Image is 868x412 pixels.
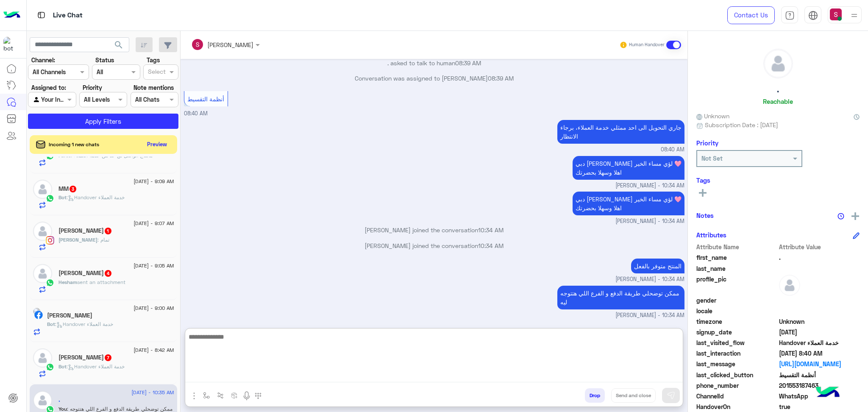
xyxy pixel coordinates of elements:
[779,306,860,315] span: null
[46,236,54,245] img: Instagram
[105,270,111,277] span: 4
[696,139,718,147] h6: Priority
[58,406,67,412] span: You
[696,176,860,184] h6: Tags
[33,180,52,199] img: defaultAdmin.png
[696,392,777,401] span: ChannelId
[478,226,504,234] span: 10:34 AM
[573,156,684,180] p: 17/8/2025, 10:34 AM
[134,262,174,270] span: [DATE] - 9:05 AM
[696,317,777,326] span: timezone
[184,241,684,250] p: [PERSON_NAME] joined the conversation
[34,311,43,319] img: Facebook
[631,259,684,273] p: 17/8/2025, 10:34 AM
[58,279,77,285] span: Hesham
[33,264,52,283] img: defaultAdmin.png
[696,212,714,219] h6: Notes
[33,308,41,315] img: picture
[31,56,55,64] label: Channel:
[214,388,228,402] button: Trigger scenario
[808,11,818,20] img: tab
[837,213,844,220] img: notes
[33,348,52,367] img: defaultAdmin.png
[134,220,174,227] span: [DATE] - 9:07 AM
[615,312,684,320] span: [PERSON_NAME] - 10:34 AM
[134,178,174,185] span: [DATE] - 9:09 AM
[31,83,66,92] label: Assigned to:
[184,58,684,67] p: . asked to talk to human
[71,152,153,159] span: محتاج اتواصل مع حد من خدمة العملاء
[779,296,860,305] span: null
[114,40,124,50] span: search
[696,253,777,262] span: first_name
[849,10,860,21] img: profile
[696,275,777,294] span: profile_pic
[696,296,777,305] span: gender
[147,67,166,78] div: Select
[779,338,860,347] span: Handover خدمة العملاء
[779,242,860,251] span: Attribute Value
[696,381,777,390] span: phone_number
[727,6,775,24] a: Contact Us
[47,321,55,327] span: Bot
[779,392,860,401] span: 2
[36,10,47,20] img: tab
[777,85,779,95] h5: .
[830,8,842,20] img: userImage
[779,359,860,368] a: [URL][DOMAIN_NAME]
[217,392,224,399] img: Trigger scenario
[667,391,675,400] img: send message
[184,74,684,83] p: Conversation was assigned to [PERSON_NAME]
[58,363,67,370] span: Bot
[696,231,726,239] h6: Attributes
[203,392,210,399] img: select flow
[33,391,52,410] img: defaultAdmin.png
[779,317,860,326] span: Unknown
[764,49,793,78] img: defaultAdmin.png
[58,396,60,404] h5: .
[3,37,19,52] img: 1403182699927242
[615,276,684,284] span: [PERSON_NAME] - 10:34 AM
[228,388,242,402] button: create order
[147,56,160,64] label: Tags
[67,194,125,200] span: : Handover خدمة العملاء
[255,393,262,399] img: make a call
[779,253,860,262] span: .
[696,242,777,251] span: Attribute Name
[696,370,777,379] span: last_clicked_button
[488,75,514,82] span: 08:39 AM
[46,278,54,287] img: WhatsApp
[58,152,71,159] span: Fares
[611,388,656,403] button: Send and close
[134,83,174,92] label: Note mentions
[779,381,860,390] span: 201553187463
[696,359,777,368] span: last_message
[231,392,238,399] img: create order
[696,349,777,358] span: last_interaction
[58,227,112,234] h5: Mahmoud Reda
[573,192,684,215] p: 17/8/2025, 10:34 AM
[3,6,20,24] img: Logo
[105,228,111,234] span: 1
[134,346,174,354] span: [DATE] - 8:42 AM
[67,363,125,370] span: : Handover خدمة العملاء
[58,354,112,361] h5: Mohamed Reda
[696,328,777,337] span: signup_date
[70,186,76,192] span: 3
[696,306,777,315] span: locale
[455,59,481,67] span: 08:39 AM
[779,328,860,337] span: 2025-08-17T05:38:50.863Z
[83,83,102,92] label: Priority
[108,37,129,56] button: search
[47,312,92,319] h5: Osama Kamal
[696,111,729,120] span: Unknown
[851,212,859,220] img: add
[184,110,208,117] span: 08:40 AM
[615,182,684,190] span: [PERSON_NAME] - 10:34 AM
[779,349,860,358] span: 2025-08-17T05:40:47.029Z
[661,146,684,154] span: 08:40 AM
[779,275,800,296] img: defaultAdmin.png
[781,6,798,24] a: tab
[49,141,99,148] span: Incoming 1 new chats
[785,11,795,20] img: tab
